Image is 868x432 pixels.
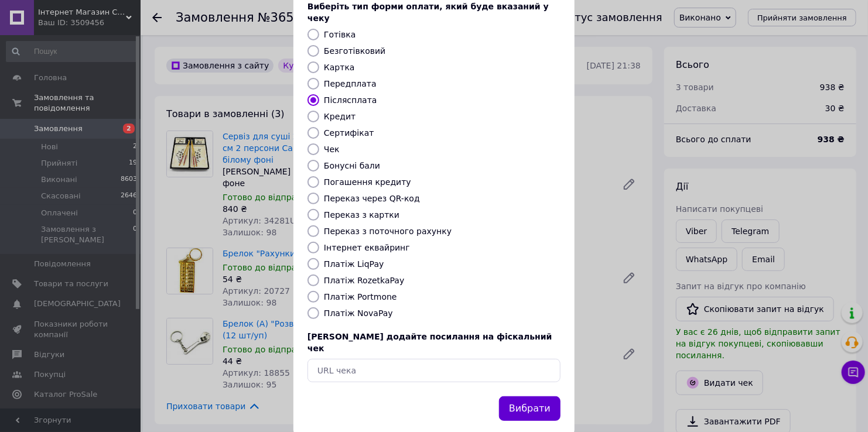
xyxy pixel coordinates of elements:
[324,128,374,138] label: Сертифікат
[324,243,410,252] label: Інтернет еквайринг
[307,2,549,23] span: Виберіть тип форми оплати, який буде вказаний у чеку
[499,396,561,421] button: Вибрати
[324,145,340,154] label: Чек
[324,112,356,121] label: Кредит
[307,359,561,382] input: URL чека
[324,227,452,236] label: Переказ з поточного рахунку
[324,161,380,170] label: Бонусні бали
[324,177,411,187] label: Погашення кредиту
[324,210,399,220] label: Переказ з картки
[324,194,420,203] label: Переказ через QR-код
[324,63,355,72] label: Картка
[324,95,377,105] label: Післясплата
[324,276,404,285] label: Платіж RozetkaPay
[324,292,397,301] label: Платіж Portmone
[307,332,552,353] span: [PERSON_NAME] додайте посилання на фіскальний чек
[324,30,356,39] label: Готівка
[324,46,385,56] label: Безготівковий
[324,259,384,269] label: Платіж LiqPay
[324,308,393,318] label: Платіж NovaPay
[324,79,377,88] label: Передплата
